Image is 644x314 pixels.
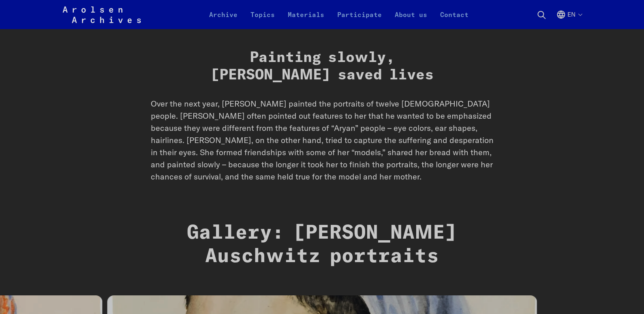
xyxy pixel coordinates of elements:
a: Participate [331,10,388,29]
a: About us [388,10,434,29]
a: Topics [244,10,281,29]
a: Materials [281,10,331,29]
a: Archive [203,10,244,29]
a: Contact [434,10,475,29]
h2: Gallery: [PERSON_NAME] Auschwitz portraits [151,222,494,268]
nav: Primary [203,5,475,24]
p: Over the next year, [PERSON_NAME] painted the portraits of twelve [DEMOGRAPHIC_DATA] people. [PER... [151,98,494,183]
h3: Painting slowly, [PERSON_NAME] saved lives [151,49,494,84]
button: English, language selection [556,10,582,29]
